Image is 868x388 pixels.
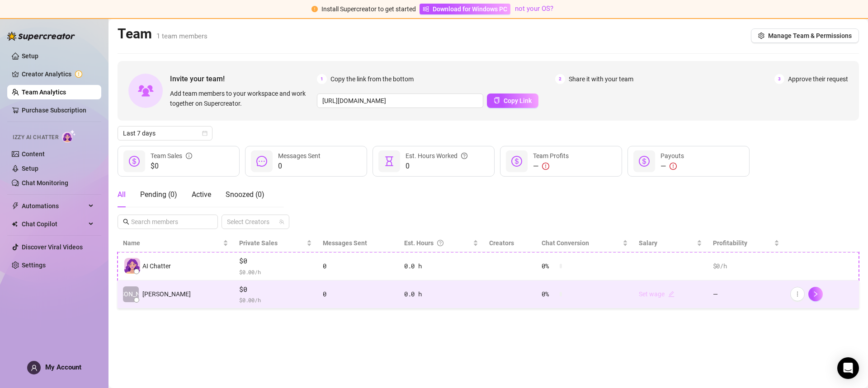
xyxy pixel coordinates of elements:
[758,33,764,39] span: setting
[639,156,650,167] span: dollar-circle
[22,67,94,81] a: Creator Analytics exclamation-circle
[639,239,657,247] span: Salary
[7,32,75,41] img: logo-BBDzfeDw.svg
[186,151,192,161] span: info-circle
[323,261,393,271] div: 0
[384,156,395,167] span: hourglass
[660,152,684,159] span: Payouts
[317,74,327,84] span: 1
[542,163,549,170] span: exclamation-circle
[423,6,429,12] span: windows
[22,217,86,231] span: Chat Copilot
[713,239,747,247] span: Profitability
[12,221,18,227] img: Chat Copilot
[129,156,140,167] span: dollar-circle
[131,217,205,227] input: Search members
[278,152,321,159] span: Messages Sent
[555,74,565,84] span: 2
[124,258,140,274] img: izzy-ai-chatter-avatar-DDCN_rTZ.svg
[511,156,522,167] span: dollar-circle
[487,93,538,108] button: Copy Link
[170,89,313,108] span: Add team members to your workspace and work together on Supercreator.
[569,74,633,84] span: Share it with your team
[107,289,155,299] span: [PERSON_NAME]
[404,261,478,271] div: 0.0 h
[279,219,284,224] span: team
[433,4,507,14] span: Download for Windows PC
[774,74,784,84] span: 3
[437,238,443,248] span: question-circle
[660,161,684,172] div: —
[404,289,478,299] div: 0.0 h
[239,256,312,266] span: $0
[323,289,393,299] div: 0
[239,295,312,304] span: $ 0.00 /h
[708,280,785,309] td: —
[542,261,556,271] span: 0 %
[484,234,537,252] th: Creators
[768,32,852,39] span: Manage Team & Permissions
[321,5,416,13] span: Install Supercreator to get started
[123,219,129,225] span: search
[31,365,38,371] span: user
[812,291,819,297] span: right
[22,107,86,114] a: Purchase Subscription
[140,189,177,200] div: Pending ( 0 )
[837,357,859,379] div: Open Intercom Messenger
[22,179,68,187] a: Chat Monitoring
[22,262,46,269] a: Settings
[226,190,264,199] span: Snoozed ( 0 )
[639,290,675,298] a: Set wageedit
[123,238,221,248] span: Name
[461,151,467,161] span: question-circle
[151,151,192,161] div: Team Sales
[22,165,38,172] a: Setup
[542,239,589,247] span: Chat Conversion
[788,74,848,84] span: Approve their request
[515,5,553,13] a: not your OS?
[45,363,81,371] span: My Account
[22,89,66,96] a: Team Analytics
[192,190,211,199] span: Active
[118,234,234,252] th: Name
[533,152,569,159] span: Team Profits
[22,199,86,213] span: Automations
[256,156,267,167] span: message
[668,291,675,297] span: edit
[311,6,318,12] span: exclamation-circle
[142,289,191,299] span: [PERSON_NAME]
[794,291,801,297] span: more
[156,32,208,40] span: 1 team members
[504,97,532,104] span: Copy Link
[323,239,367,247] span: Messages Sent
[751,28,859,43] button: Manage Team & Permissions
[239,284,312,295] span: $0
[670,163,677,170] span: exclamation-circle
[278,161,321,172] span: 0
[62,130,76,143] img: AI Chatter
[713,261,779,271] div: $0 /h
[406,151,467,161] div: Est. Hours Worked
[13,133,58,142] span: Izzy AI Chatter
[239,267,312,276] span: $ 0.00 /h
[404,238,471,248] div: Est. Hours
[202,131,208,136] span: calendar
[151,161,192,172] span: $0
[533,161,569,172] div: —
[542,289,556,299] span: 0 %
[118,25,208,42] h2: Team
[330,74,414,84] span: Copy the link from the bottom
[22,52,38,60] a: Setup
[22,150,45,158] a: Content
[494,97,500,103] span: copy
[12,202,19,210] span: thunderbolt
[118,189,126,200] div: All
[142,261,171,271] span: AI Chatter
[123,126,207,140] span: Last 7 days
[22,243,83,251] a: Discover Viral Videos
[406,161,467,172] span: 0
[420,4,510,14] a: Download for Windows PC
[170,73,317,84] span: Invite your team!
[239,239,278,247] span: Private Sales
